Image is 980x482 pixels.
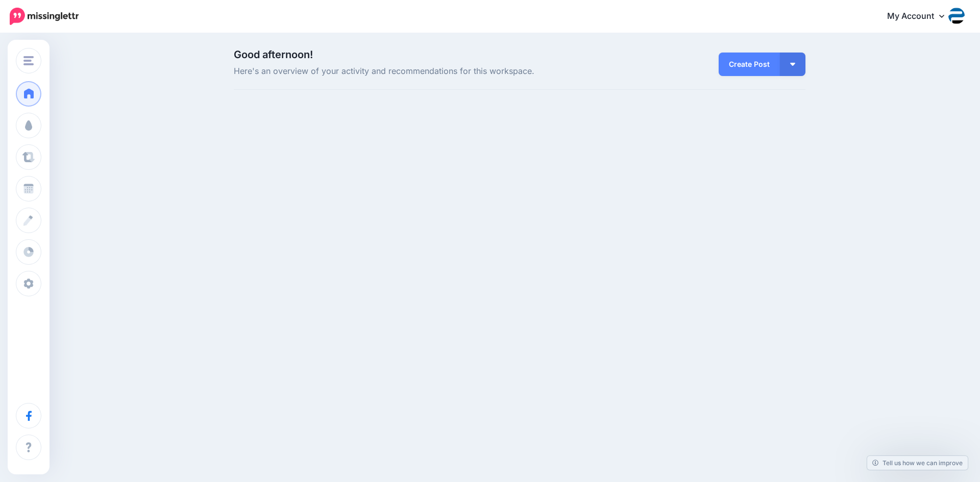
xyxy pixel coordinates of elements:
a: Create Post [719,53,780,76]
img: menu.png [23,56,34,65]
span: Good afternoon! [234,48,313,61]
a: Tell us how we can improve [867,456,968,470]
a: My Account [877,4,965,29]
img: arrow-down-white.png [790,63,795,66]
img: Missinglettr [10,8,79,25]
span: Here's an overview of your activity and recommendations for this workspace. [234,65,610,78]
